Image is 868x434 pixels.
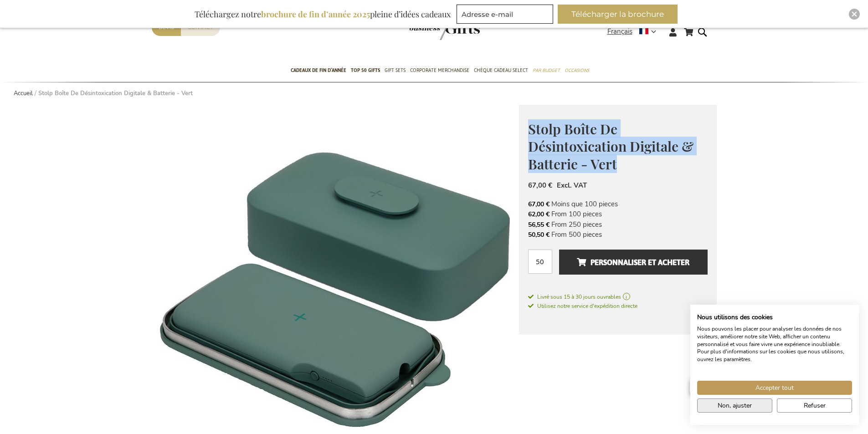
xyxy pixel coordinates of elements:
[291,66,346,75] span: Cadeaux de fin d’année
[607,26,632,37] span: Français
[528,209,708,219] li: From 100 pieces
[558,5,678,24] button: Télécharger la brochure
[755,383,794,393] span: Accepter tout
[261,9,370,20] b: brochure de fin d’année 2025
[697,381,852,395] button: Accepter tous les cookies
[557,181,587,190] span: Excl. VAT
[528,301,637,310] a: Utilisez notre service d'expédition directe
[849,9,860,20] div: Close
[533,66,560,75] span: Par budget
[697,313,852,322] h2: Nous utilisons des cookies
[351,66,380,75] span: TOP 50 Gifts
[528,220,708,230] li: From 250 pieces
[565,66,589,75] span: Occasions
[190,5,455,24] div: Téléchargez notre pleine d’idées cadeaux
[528,200,550,209] span: 67,00 €
[528,220,550,229] span: 56,55 €
[38,89,193,97] strong: Stolp Boîte De Désintoxication Digitale & Batterie - Vert
[697,325,852,363] p: Nous pouvons les placer pour analyser les données de nos visiteurs, améliorer notre site Web, aff...
[385,66,406,75] span: Gift Sets
[457,5,553,24] input: Adresse e-mail
[14,89,33,97] a: Accueil
[528,199,708,209] li: Moins que 100 pieces
[804,401,826,410] span: Refuser
[528,302,637,310] span: Utilisez notre service d'expédition directe
[528,120,693,173] span: Stolp Boîte De Désintoxication Digitale & Batterie - Vert
[474,66,528,75] span: Chèque Cadeau Select
[528,230,708,240] li: From 500 pieces
[528,181,552,190] span: 67,00 €
[410,66,469,75] span: Corporate Merchandise
[528,250,552,274] input: Qté
[559,250,707,275] button: Personnaliser et acheter
[457,5,556,26] form: marketing offers and promotions
[607,26,662,37] div: Français
[577,255,689,270] span: Personnaliser et acheter
[777,398,852,413] button: Refuser tous les cookies
[697,398,772,413] button: Ajustez les préférences de cookie
[852,11,857,17] img: Close
[528,210,550,219] span: 62,00 €
[528,230,550,239] span: 50,50 €
[718,401,752,410] span: Non, ajuster
[528,293,708,301] a: Livré sous 15 à 30 jours ouvrables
